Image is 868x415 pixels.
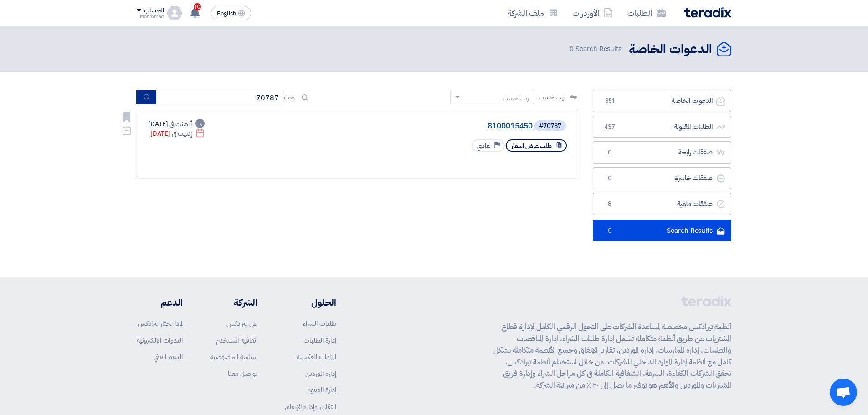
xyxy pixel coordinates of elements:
[493,321,731,391] p: أنظمة تيرادكس مخصصة لمساعدة الشركات على التحول الرقمي الكامل لإدارة قطاع المشتريات عن طريق أنظمة ...
[593,116,731,138] a: الطلبات المقبولة437
[570,44,574,54] span: 0
[511,142,552,150] span: طلب عرض أسعار
[830,379,857,406] div: دردشة مفتوحة
[169,119,191,129] span: أنشئت في
[604,174,615,183] span: 0
[297,352,336,362] a: المزادات العكسية
[604,148,615,157] span: 0
[593,141,731,164] a: صفقات رابحة0
[156,91,284,104] input: ابحث بعنوان أو رقم الطلب
[500,2,565,24] a: ملف الشركة
[285,296,336,309] li: الحلول
[144,7,164,15] div: الحساب
[539,92,565,102] span: رتب حسب
[210,296,257,309] li: الشركة
[216,335,257,345] a: اتفاقية المستخدم
[210,352,257,362] a: سياسة الخصوصية
[137,296,183,309] li: الدعم
[285,402,336,412] a: التقارير وإدارة الإنفاق
[148,119,205,129] div: [DATE]
[620,2,673,24] a: الطلبات
[604,123,615,132] span: 437
[167,6,182,20] img: profile_test.png
[503,93,529,103] div: رتب حسب
[137,335,183,345] a: الندوات الإلكترونية
[604,97,615,106] span: 351
[593,167,731,190] a: صفقات خاسرة0
[137,14,164,19] div: Mohmmad
[226,318,257,328] a: عن تيرادكس
[684,7,731,18] img: Teradix logo
[284,92,296,102] span: بحث
[593,193,731,215] a: صفقات ملغية8
[138,318,183,328] a: لماذا تختار تيرادكس
[194,3,201,10] span: 10
[593,90,731,112] a: الدعوات الخاصة351
[150,129,205,138] div: [DATE]
[303,335,336,345] a: إدارة الطلبات
[604,200,615,209] span: 8
[570,44,621,54] span: Search Results
[228,369,257,379] a: تواصل معنا
[154,352,183,362] a: الدعم الفني
[629,41,712,58] h2: الدعوات الخاصة
[350,122,533,130] a: 8100015450
[211,6,251,20] button: English
[477,142,490,150] span: عادي
[565,2,620,24] a: الأوردرات
[308,385,336,395] a: إدارة العقود
[305,369,336,379] a: إدارة الموردين
[593,220,731,242] a: Search Results0
[303,318,336,328] a: طلبات الشراء
[539,123,561,129] div: #70787
[172,129,191,138] span: إنتهت في
[604,226,615,236] span: 0
[217,10,236,17] span: English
